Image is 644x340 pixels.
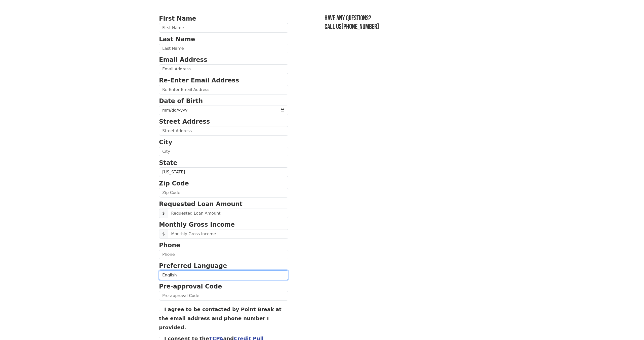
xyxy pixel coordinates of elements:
[159,126,288,136] input: Street Address
[159,15,196,22] strong: First Name
[159,159,177,166] strong: State
[159,306,281,330] label: I agree to be contacted by Point Break at the email address and phone number I provided.
[159,220,288,229] p: Monthly Gross Income
[325,14,485,23] h3: Have any questions?
[159,209,168,218] span: $
[159,250,288,259] input: Phone
[159,262,227,269] strong: Preferred Language
[168,229,288,239] input: Monthly Gross Income
[159,98,203,105] strong: Date of Birth
[159,77,239,84] strong: Re-Enter Email Address
[159,23,288,33] input: First Name
[159,56,207,63] strong: Email Address
[159,180,189,187] strong: Zip Code
[159,44,288,53] input: Last Name
[159,188,288,198] input: Zip Code
[325,23,485,31] h3: Call us
[159,242,180,249] strong: Phone
[341,23,379,31] a: [PHONE_NUMBER]
[168,209,288,218] input: Requested Loan Amount
[159,291,288,301] input: Pre-approval Code
[159,201,243,208] strong: Requested Loan Amount
[159,36,195,43] strong: Last Name
[159,139,172,146] strong: City
[159,283,222,290] strong: Pre-approval Code
[159,147,288,156] input: City
[159,118,210,125] strong: Street Address
[159,85,288,94] input: Re-Enter Email Address
[159,64,288,74] input: Email Address
[159,229,168,239] span: $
